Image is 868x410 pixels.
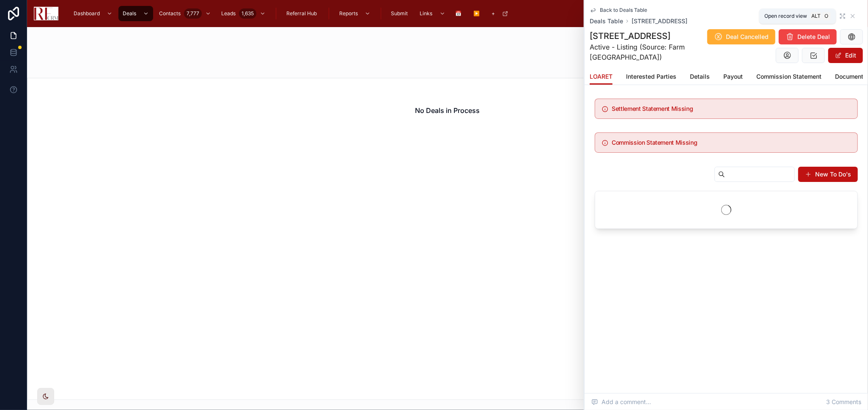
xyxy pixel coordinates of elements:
[335,6,375,21] a: Reports
[286,10,317,17] span: Referral Hub
[811,13,821,19] span: Alt
[590,72,613,81] span: LOARET
[797,33,830,41] span: Delete Deal
[415,105,480,116] h2: No Deals in Process
[756,69,821,86] a: Commission Statement
[626,72,676,81] span: Interested Parties
[707,29,775,44] button: Deal Cancelled
[339,10,358,17] span: Reports
[184,8,202,19] div: 7,777
[391,10,408,17] span: Submit
[835,69,867,86] a: Documents
[155,6,215,21] a: Contacts7,777
[690,69,710,86] a: Details
[74,10,100,17] span: Dashboard
[626,69,676,86] a: Interested Parties
[723,72,743,81] span: Payout
[159,10,181,17] span: Contacts
[798,167,858,182] button: New To Do's
[34,7,58,20] img: App logo
[451,6,468,21] a: 📅
[470,6,486,21] a: ▶️
[488,6,513,21] a: +
[221,10,236,17] span: Leads
[239,8,256,19] div: 1,635
[217,6,270,21] a: Leads1,635
[590,42,698,62] span: Active - Listing (Source: Farm [GEOGRAPHIC_DATA])
[590,69,613,85] a: LOARET
[123,10,136,17] span: Deals
[474,10,480,17] span: ▶️
[612,106,851,112] h5: Settlement Statement Missing
[823,13,830,19] span: O
[612,140,851,146] h5: Commission Statement Missing
[723,69,743,86] a: Payout
[65,4,834,23] div: scrollable content
[420,10,433,17] span: Links
[118,6,153,21] a: Deals
[282,6,323,21] a: Referral Hub
[387,6,414,21] a: Submit
[456,10,462,17] span: 📅
[600,7,647,14] span: Back to Deals Table
[69,6,117,21] a: Dashboard
[492,10,495,17] span: +
[826,398,861,406] span: 3 Comments
[632,17,687,25] a: [STREET_ADDRESS]
[828,48,863,63] button: Edit
[590,17,623,25] a: Deals Table
[835,72,867,81] span: Documents
[416,6,450,21] a: Links
[726,33,769,41] span: Deal Cancelled
[591,398,651,406] span: Add a comment...
[756,72,821,81] span: Commission Statement
[590,7,647,14] a: Back to Deals Table
[779,29,837,44] button: Delete Deal
[690,72,710,81] span: Details
[590,30,698,42] h1: [STREET_ADDRESS]
[764,13,807,19] span: Open record view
